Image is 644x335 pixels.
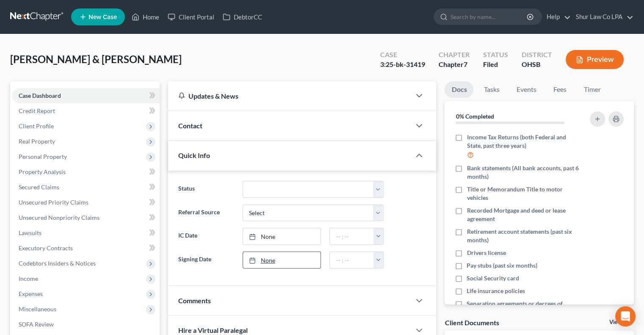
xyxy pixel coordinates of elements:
[445,81,473,98] a: Docs
[467,185,579,202] span: Title or Memorandum Title to motor vehicles
[509,81,543,98] a: Events
[19,153,67,160] span: Personal Property
[577,81,607,98] a: Timer
[12,225,160,241] a: Lawsuits
[174,205,238,221] label: Referral Source
[19,168,66,175] span: Property Analysis
[12,210,160,225] a: Unsecured Nonpriority Claims
[19,244,73,252] span: Executory Contracts
[467,206,579,223] span: Recorded Mortgage and deed or lease agreement
[464,60,467,68] span: 7
[542,9,571,25] a: Help
[467,274,519,282] span: Social Security card
[88,14,117,20] span: New Case
[19,107,55,114] span: Credit Report
[12,241,160,256] a: Executory Contracts
[19,290,43,297] span: Expenses
[12,195,160,210] a: Unsecured Priority Claims
[10,53,182,65] span: [PERSON_NAME] & [PERSON_NAME]
[174,252,238,269] label: Signing Date
[566,50,624,69] button: Preview
[380,60,425,69] div: 3:25-bk-31419
[19,229,41,236] span: Lawsuits
[178,91,401,100] div: Updates & News
[19,92,61,99] span: Case Dashboard
[330,252,374,268] input: -- : --
[243,252,321,268] a: None
[467,287,525,295] span: Life insurance policies
[483,50,508,60] div: Status
[12,317,160,332] a: SOFA Review
[522,50,552,60] div: District
[467,227,579,244] span: Retirement account statements (past six months)
[12,164,160,180] a: Property Analysis
[163,9,218,25] a: Client Portal
[19,122,54,130] span: Client Profile
[546,81,573,98] a: Fees
[467,133,579,150] span: Income Tax Returns (both Federal and State, past three years)
[439,50,470,60] div: Chapter
[178,151,210,159] span: Quick Info
[609,319,630,325] a: View All
[19,321,54,328] span: SOFA Review
[19,199,88,206] span: Unsecured Priority Claims
[174,181,238,198] label: Status
[19,305,56,313] span: Miscellaneous
[439,60,470,69] div: Chapter
[127,9,163,25] a: Home
[19,260,96,267] span: Codebtors Insiders & Notices
[218,9,266,25] a: DebtorCC
[12,88,160,103] a: Case Dashboard
[380,50,425,60] div: Case
[243,228,321,244] a: None
[19,138,55,145] span: Real Property
[467,299,579,316] span: Separation agreements or decrees of divorces
[19,214,100,221] span: Unsecured Nonpriority Claims
[12,103,160,119] a: Credit Report
[178,326,248,334] span: Hire a Virtual Paralegal
[483,60,508,69] div: Filed
[467,164,579,181] span: Bank statements (All bank accounts, past 6 months)
[522,60,552,69] div: OHSB
[178,122,202,130] span: Contact
[572,9,633,25] a: Shur Law Co LPA
[467,261,537,270] span: Pay stubs (past six months)
[451,9,528,25] input: Search by name...
[456,113,494,120] strong: 0% Completed
[477,81,506,98] a: Tasks
[330,228,374,244] input: -- : --
[19,183,59,191] span: Secured Claims
[12,180,160,195] a: Secured Claims
[174,228,238,245] label: IC Date
[615,306,636,327] div: Open Intercom Messenger
[19,275,38,282] span: Income
[178,296,211,305] span: Comments
[445,318,499,327] div: Client Documents
[467,249,506,257] span: Drivers license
